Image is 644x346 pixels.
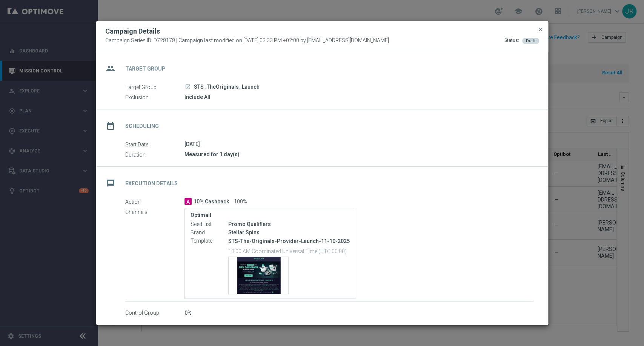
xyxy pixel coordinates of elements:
[125,65,166,72] h2: Target Group
[104,62,117,75] i: group
[228,238,350,245] p: STS-The-Originals-Provider-Launch-11-10-2025
[184,140,533,148] div: [DATE]
[185,84,191,90] i: launch
[184,151,533,158] div: Measured for 1 day(s)
[105,27,160,36] h2: Campaign Details
[191,212,350,218] label: Optimail
[125,180,178,187] h2: Execution Details
[191,221,228,228] label: Seed List
[125,123,159,130] h2: Scheduling
[125,209,184,215] label: Channels
[125,141,184,148] label: Start Date
[194,198,229,205] span: 10% Cashback
[184,84,191,91] a: launch
[104,177,117,190] i: message
[504,37,519,44] div: Status:
[234,198,247,205] span: 100%
[125,198,184,205] label: Action
[125,84,184,91] label: Target Group
[538,26,544,32] span: close
[194,84,260,91] span: STS_TheOriginals_Launch
[125,310,184,317] label: Control Group
[526,38,535,43] span: Draft
[125,94,184,101] label: Exclusion
[184,93,533,101] div: Include All
[191,229,228,236] label: Brand
[228,220,350,228] div: Promo Qualifiers
[228,229,350,236] div: Stellar Spins
[105,37,389,44] span: Campaign Series ID: D728178 | Campaign last modified on [DATE] 03:33 PM +02:00 by [EMAIL_ADDRESS]...
[184,198,192,205] span: A
[184,309,533,317] div: 0%
[522,37,539,43] colored-tag: Draft
[125,151,184,158] label: Duration
[228,247,350,255] p: 10:00 AM Coordinated Universal Time (UTC 00:00)
[104,119,117,133] i: date_range
[191,238,228,245] label: Template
